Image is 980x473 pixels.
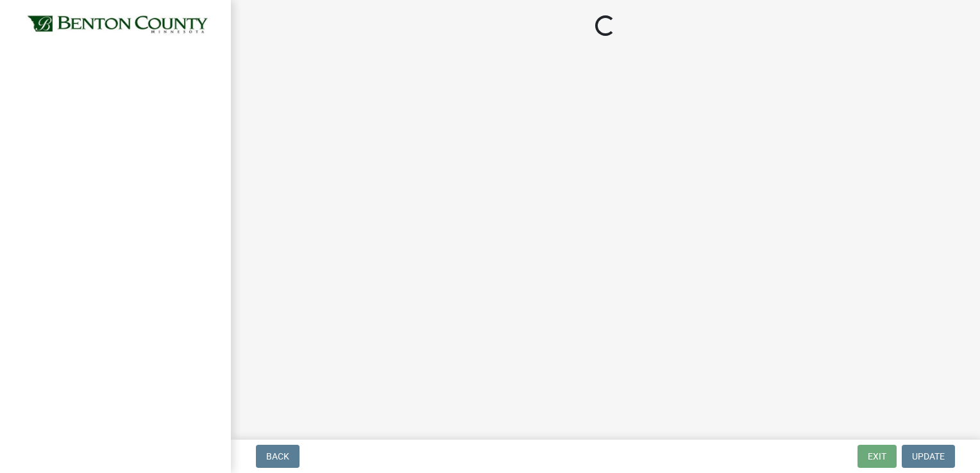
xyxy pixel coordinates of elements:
[857,445,897,468] button: Exit
[26,13,210,37] img: Benton County, Minnesota
[912,451,945,461] span: Update
[266,451,289,461] span: Back
[902,445,955,468] button: Update
[256,445,300,468] button: Back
